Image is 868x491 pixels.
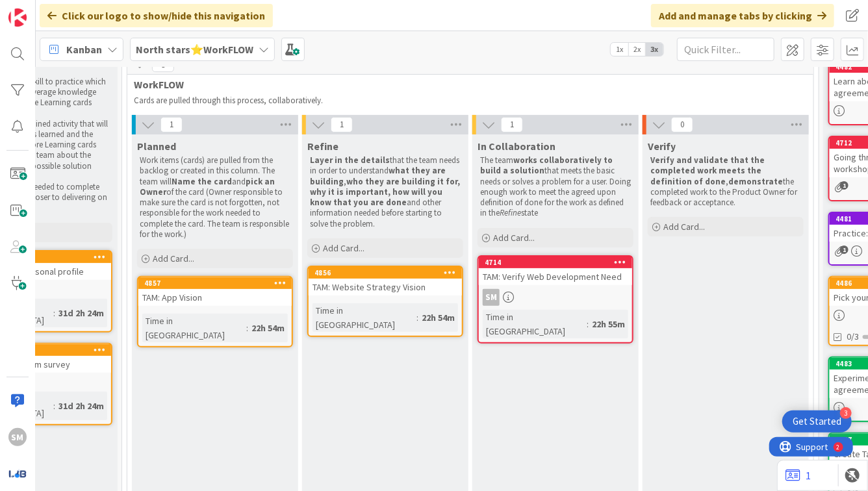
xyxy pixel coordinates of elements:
[479,289,632,306] div: SM
[153,253,194,264] span: Add Card...
[650,155,767,187] strong: Verify and validate that the completed work meets the definition of done
[27,2,59,18] span: Support
[648,140,676,153] span: Verify
[160,117,183,132] span: 1
[483,310,587,338] div: Time in [GEOGRAPHIC_DATA]
[310,176,462,208] strong: who they are building it for, why it is important, how will you know that you are done
[8,428,27,446] div: SM
[840,245,849,254] span: 1
[137,140,176,153] span: Planned
[134,95,802,106] p: Cards are pulled through this process, collaboratively.
[331,117,353,132] span: 1
[677,38,774,61] input: Quick Filter...
[68,5,71,16] div: 2
[140,155,290,240] p: Work items (cards) are pulled from the backlog or created in this column. The team will and of th...
[651,4,834,27] div: Add and manage tabs by clicking
[138,277,292,306] div: 4857TAM: App Vision
[671,117,693,132] span: 0
[314,268,462,277] div: 4856
[142,314,246,342] div: Time in [GEOGRAPHIC_DATA]
[313,303,416,332] div: Time in [GEOGRAPHIC_DATA]
[650,155,801,208] p: , the completed work to the Product Owner for feedback or acceptance.
[309,279,462,296] div: TAM: Website Strategy Vision
[138,289,292,306] div: TAM: App Vision
[310,155,390,166] strong: Layer in the details
[480,155,615,176] strong: works collaboratively to build a solution
[793,415,841,428] div: Get Started
[248,321,288,335] div: 22h 54m
[589,317,628,331] div: 22h 55m
[728,176,783,187] strong: demonstrate
[587,317,589,331] span: :
[480,155,631,219] p: The team that meets the basic needs or solves a problem for a user. Doing enough work to meet the...
[493,232,535,244] span: Add Card...
[8,464,27,483] img: avatar
[246,321,248,335] span: :
[479,268,632,285] div: TAM: Verify Web Development Need
[309,267,462,296] div: 4856TAM: Website Strategy Vision
[144,279,292,288] div: 4857
[785,468,811,483] a: 1
[416,310,418,325] span: :
[140,176,277,197] strong: pick an Owner
[611,43,628,56] span: 1x
[500,207,521,218] em: Refine
[310,155,461,229] p: that the team needs in order to understand , and other information needed before starting to solv...
[782,410,852,433] div: Open Get Started checklist, remaining modules: 3
[628,43,646,56] span: 2x
[55,306,107,320] div: 31d 2h 24m
[840,181,849,190] span: 1
[501,117,523,132] span: 1
[53,306,55,320] span: :
[485,258,632,267] div: 4714
[479,257,632,268] div: 4714
[134,78,797,91] span: WorkFLOW
[53,399,55,413] span: :
[663,221,705,233] span: Add Card...
[840,407,852,419] div: 3
[55,399,107,413] div: 31d 2h 24m
[307,140,338,153] span: Refine
[418,310,458,325] div: 22h 54m
[8,8,27,27] img: Visit kanbanzone.com
[847,330,859,344] span: 0/3
[66,42,102,57] span: Kanban
[483,289,500,306] div: SM
[172,176,232,187] strong: Name the card
[310,165,448,186] strong: what they are building
[138,277,292,289] div: 4857
[309,267,462,279] div: 4856
[479,257,632,285] div: 4714TAM: Verify Web Development Need
[478,140,555,153] span: In Collaboration
[646,43,663,56] span: 3x
[136,43,253,56] b: North stars⭐WorkFLOW
[40,4,273,27] div: Click our logo to show/hide this navigation
[323,242,364,254] span: Add Card...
